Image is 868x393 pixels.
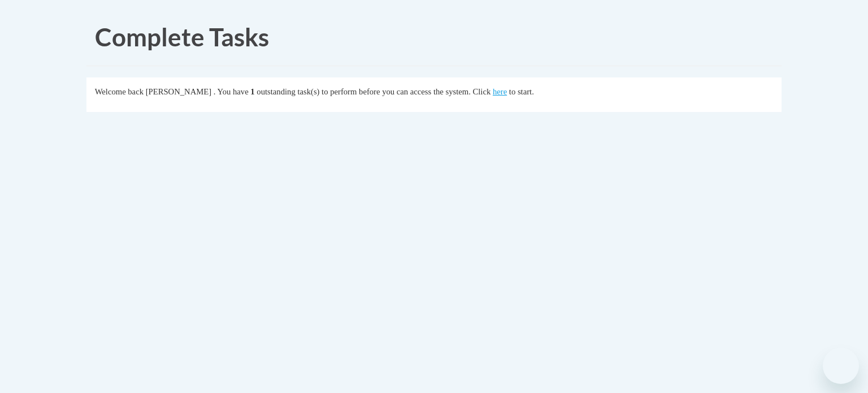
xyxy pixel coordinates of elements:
span: Welcome back [95,87,144,96]
span: [PERSON_NAME] [146,87,211,96]
span: outstanding task(s) to perform before you can access the system. Click [257,87,491,96]
span: to start. [509,87,534,96]
span: . You have [214,87,249,96]
iframe: Button to launch messaging window [823,348,859,384]
span: 1 [250,87,254,96]
span: Complete Tasks [95,22,269,51]
a: here [493,87,507,96]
